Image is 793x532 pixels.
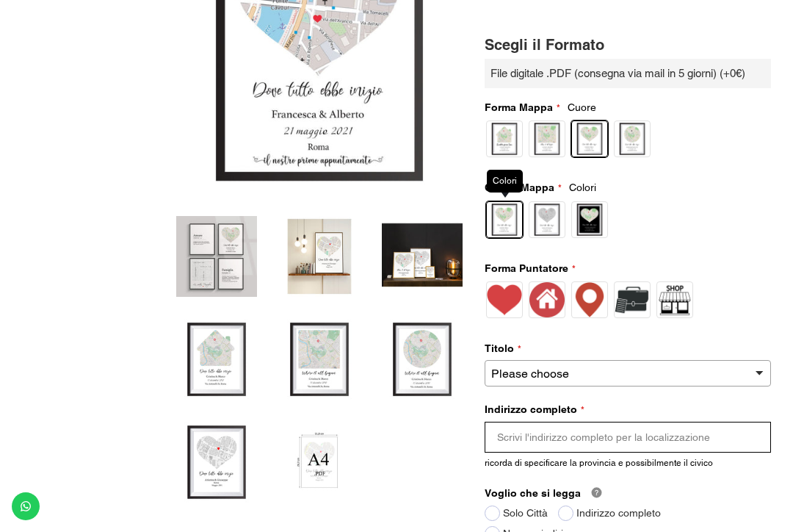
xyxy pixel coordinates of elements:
img: Mappa Personalizzata Dove Tutto Ebbe Inizio [176,422,257,503]
img: Mappa Personalizzata Dove Tutto Ebbe Inizio [382,216,463,297]
button: Contact us [12,492,40,520]
span: Colore Mappa [485,179,562,195]
span: Indirizzo completo [576,507,661,519]
span: Voglio che si legga [485,485,581,501]
span: Cuore [568,99,596,115]
img: Mappa Personalizzata Dove Tutto Ebbe Inizio [279,319,360,400]
img: Mappa Personalizzata Dove Tutto Ebbe Inizio [382,319,463,400]
div: Colori [487,170,523,193]
span: Forma Puntatore [485,260,576,276]
img: Mappa Personalizzata Dove Tutto Ebbe Inizio [279,216,360,297]
img: Mappa Personalizzata Dove Tutto Ebbe Inizio [176,216,257,297]
span: Solo Città [503,507,548,519]
input: Scrivi l'indirizzo completo per la localizzazione [485,422,771,453]
img: Mappa Personalizzata Dove Tutto Ebbe Inizio [279,422,360,503]
span: Indirizzo completo [485,401,584,417]
span: Colori [569,179,596,195]
img: Mappa Personalizzata Dove Tutto Ebbe Inizio [176,319,257,400]
div: ricorda di specificare la provincia e possibilmente il civico [485,456,771,470]
span: Forma Mappa [485,99,560,115]
span: Titolo [485,340,521,356]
